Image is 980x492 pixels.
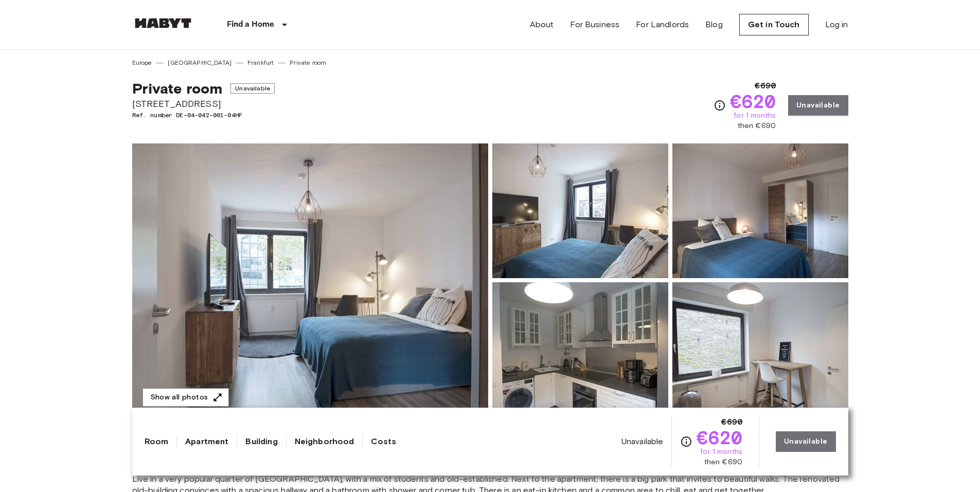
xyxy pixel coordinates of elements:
[697,428,742,447] span: €620
[721,416,742,428] span: €690
[145,435,169,448] a: Room
[290,58,326,67] a: Private room
[185,435,228,448] a: Apartment
[132,58,152,67] a: Europe
[132,97,275,111] span: [STREET_ADDRESS]
[636,19,689,31] a: For Landlords
[755,80,776,92] span: €690
[492,282,668,417] img: Picture of unit DE-04-042-001-04HF
[247,58,274,67] a: Frankfurt
[227,19,275,31] p: Find a Home
[672,282,848,417] img: Picture of unit DE-04-042-001-04HF
[825,19,848,31] a: Log in
[730,92,776,111] span: €620
[738,121,776,131] span: then €690
[739,14,809,35] a: Get in Touch
[132,143,488,417] img: Marketing picture of unit DE-04-042-001-04HF
[132,111,275,120] span: Ref. number DE-04-042-001-04HF
[704,457,742,467] span: then €690
[570,19,619,31] a: For Business
[621,436,664,447] span: Unavailable
[734,111,776,121] span: for 1 months
[132,18,194,28] img: Habyt
[245,435,277,448] a: Building
[672,143,848,278] img: Picture of unit DE-04-042-001-04HF
[230,83,275,94] span: Unavailable
[132,80,223,97] span: Private room
[700,447,742,457] span: for 1 months
[530,19,554,31] a: About
[295,435,354,448] a: Neighborhood
[142,388,229,407] button: Show all photos
[680,435,692,448] svg: Check cost overview for full price breakdown. Please note that discounts apply to new joiners onl...
[168,58,231,67] a: [GEOGRAPHIC_DATA]
[371,435,396,448] a: Costs
[714,99,726,112] svg: Check cost overview for full price breakdown. Please note that discounts apply to new joiners onl...
[705,19,723,31] a: Blog
[492,143,668,278] img: Picture of unit DE-04-042-001-04HF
